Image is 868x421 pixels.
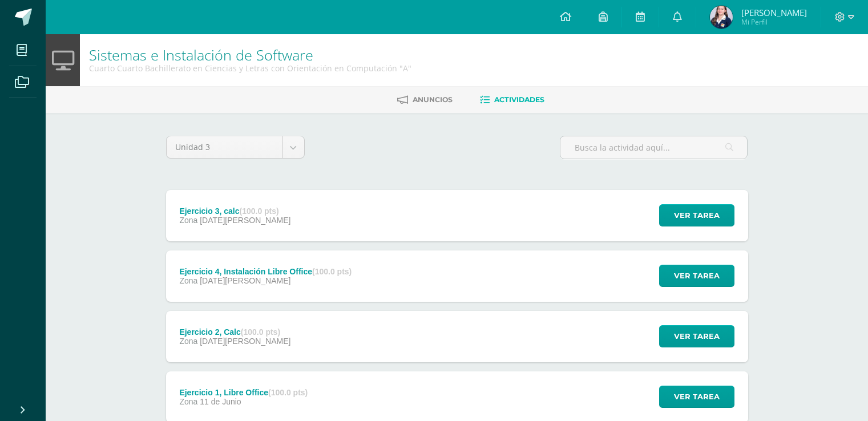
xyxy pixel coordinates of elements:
input: Busca la actividad aquí... [560,136,747,159]
div: Ejercicio 2, Calc [179,327,290,337]
span: Zona [179,337,197,346]
span: [DATE][PERSON_NAME] [200,337,290,346]
button: Ver tarea [659,386,734,408]
button: Ver tarea [659,265,734,287]
div: Cuarto Cuarto Bachillerato en Ciencias y Letras con Orientación en Computación 'A' [89,63,411,74]
span: [PERSON_NAME] [741,7,807,18]
h1: Sistemas e Instalación de Software [89,47,411,63]
span: Actividades [494,95,544,104]
strong: (100.0 pts) [268,388,308,397]
a: Anuncios [397,91,453,109]
div: Ejercicio 1, Libre Office [179,388,308,397]
img: 32f0398ae85d08570bc51b23a630c63e.png [710,6,733,29]
button: Ver tarea [659,204,734,226]
span: 11 de Junio [200,397,241,406]
span: Ver tarea [674,205,720,226]
span: Zona [179,276,197,285]
strong: (100.0 pts) [239,207,278,216]
span: Unidad 3 [175,136,274,158]
span: Ver tarea [674,326,720,347]
a: Unidad 3 [167,136,304,158]
div: Ejercicio 3, calc [179,207,290,216]
strong: (100.0 pts) [312,267,352,276]
span: Ver tarea [674,386,720,407]
span: Zona [179,216,197,225]
span: Anuncios [413,95,453,104]
div: Ejercicio 4, Instalación Libre Office [179,267,352,276]
a: Sistemas e Instalación de Software [89,45,313,64]
span: Mi Perfil [741,17,807,27]
span: [DATE][PERSON_NAME] [200,216,290,225]
span: [DATE][PERSON_NAME] [200,276,290,285]
strong: (100.0 pts) [241,327,280,337]
span: Zona [179,397,197,406]
span: Ver tarea [674,265,720,286]
a: Actividades [480,91,544,109]
button: Ver tarea [659,325,734,347]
